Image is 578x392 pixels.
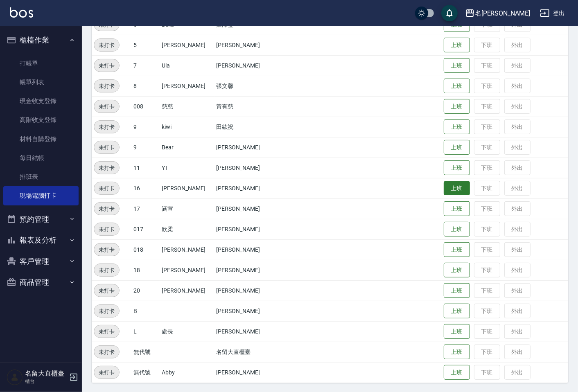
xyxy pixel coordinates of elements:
td: 8 [131,76,160,96]
td: 9 [131,117,160,137]
button: 報表及分析 [3,230,79,251]
button: 上班 [444,140,470,155]
span: 未打卡 [94,205,119,213]
span: 未打卡 [94,184,119,193]
a: 每日結帳 [3,149,79,167]
td: 涵宣 [160,198,214,219]
button: 上班 [444,119,470,135]
td: 慈慈 [160,96,214,117]
td: kiwi [160,117,214,137]
span: 未打卡 [94,143,119,152]
span: 未打卡 [94,41,119,50]
a: 高階收支登錄 [3,110,79,129]
td: 黃有慈 [214,96,278,117]
td: [PERSON_NAME] [214,158,278,178]
td: 欣柔 [160,219,214,239]
td: [PERSON_NAME] [160,35,214,55]
td: 名留大直櫃臺 [214,342,278,362]
span: 未打卡 [94,123,119,131]
button: 櫃檯作業 [3,29,79,51]
button: 上班 [444,160,470,176]
button: 登出 [537,6,568,21]
td: 無代號 [131,342,160,362]
span: 未打卡 [94,327,119,336]
div: 名[PERSON_NAME] [475,8,530,18]
button: 上班 [444,222,470,237]
button: 上班 [444,263,470,278]
td: [PERSON_NAME] [214,239,278,260]
td: 11 [131,158,160,178]
td: 7 [131,55,160,76]
button: save [441,5,458,21]
td: 17 [131,198,160,219]
td: [PERSON_NAME] [214,280,278,301]
td: [PERSON_NAME] [214,35,278,55]
button: 上班 [444,365,470,380]
td: Ula [160,55,214,76]
a: 打帳單 [3,54,79,73]
h5: 名留大直櫃臺 [25,369,67,378]
td: [PERSON_NAME] [160,260,214,280]
td: YT [160,158,214,178]
span: 未打卡 [94,246,119,254]
td: [PERSON_NAME] [214,321,278,342]
td: 處長 [160,321,214,342]
a: 現場電腦打卡 [3,186,79,205]
button: 上班 [444,38,470,53]
button: 客戶管理 [3,251,79,272]
td: 008 [131,96,160,117]
td: [PERSON_NAME] [214,55,278,76]
button: 上班 [444,242,470,257]
td: 田紘祝 [214,117,278,137]
td: [PERSON_NAME] [160,280,214,301]
span: 未打卡 [94,61,119,70]
td: [PERSON_NAME] [214,260,278,280]
td: 017 [131,219,160,239]
a: 帳單列表 [3,73,79,92]
span: 未打卡 [94,102,119,111]
a: 現金收支登錄 [3,92,79,110]
span: 未打卡 [94,164,119,172]
td: 無代號 [131,362,160,383]
td: [PERSON_NAME] [214,198,278,219]
a: 材料自購登錄 [3,130,79,149]
td: 張文馨 [214,76,278,96]
button: 上班 [444,201,470,216]
button: 預約管理 [3,209,79,230]
td: [PERSON_NAME] [214,362,278,383]
img: Logo [10,7,33,18]
td: [PERSON_NAME] [160,239,214,260]
span: 未打卡 [94,286,119,295]
button: 名[PERSON_NAME] [462,5,533,22]
td: [PERSON_NAME] [214,178,278,198]
button: 上班 [444,181,470,196]
span: 未打卡 [94,266,119,275]
span: 未打卡 [94,225,119,234]
span: 未打卡 [94,348,119,356]
span: 未打卡 [94,307,119,315]
span: 未打卡 [94,368,119,377]
td: Bear [160,137,214,158]
button: 上班 [444,304,470,319]
td: [PERSON_NAME] [160,178,214,198]
a: 排班表 [3,167,79,186]
button: 上班 [444,79,470,94]
td: 20 [131,280,160,301]
td: 018 [131,239,160,260]
span: 未打卡 [94,82,119,90]
td: 5 [131,35,160,55]
button: 商品管理 [3,272,79,293]
button: 上班 [444,283,470,298]
button: 上班 [444,324,470,339]
td: Abby [160,362,214,383]
td: 18 [131,260,160,280]
td: 16 [131,178,160,198]
td: L [131,321,160,342]
td: [PERSON_NAME] [160,76,214,96]
p: 櫃台 [25,378,67,385]
td: [PERSON_NAME] [214,137,278,158]
button: 上班 [444,99,470,114]
img: Person [7,369,23,385]
td: [PERSON_NAME] [214,219,278,239]
td: 9 [131,137,160,158]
